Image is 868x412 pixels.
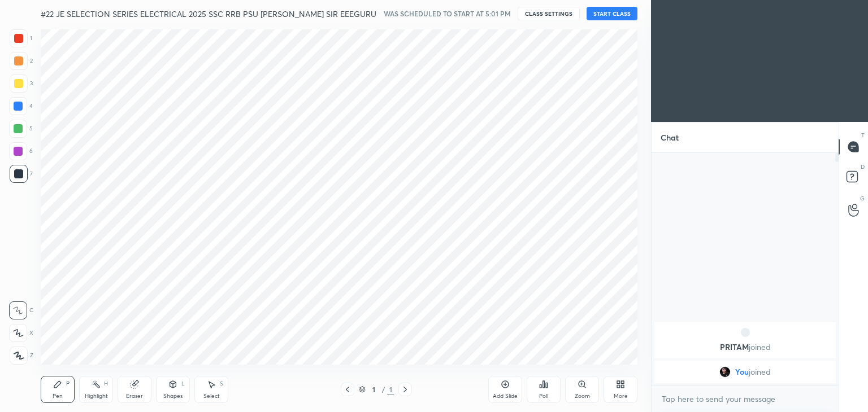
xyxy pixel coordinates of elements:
span: joined [749,367,771,376]
div: S [220,381,223,387]
div: Eraser [126,393,143,399]
div: C [9,301,33,319]
div: H [104,381,108,387]
img: 3 [740,327,751,338]
div: Poll [539,393,548,399]
button: CLASS SETTINGS [518,7,580,20]
div: 2 [10,52,33,70]
div: 3 [10,74,33,93]
div: Zoom [575,393,590,399]
div: Highlight [85,393,108,399]
div: 7 [10,165,33,183]
span: joined [749,341,771,352]
div: Pen [53,393,63,399]
div: P [66,381,70,387]
div: 1 [387,384,394,395]
div: Add Slide [493,393,518,399]
img: 5ced908ece4343448b4c182ab94390f6.jpg [719,366,731,378]
div: 1 [368,386,379,393]
div: Z [10,347,33,365]
div: X [9,324,33,342]
div: 5 [9,120,33,138]
h4: #22 JE SELECTION SERIES ELECTRICAL 2025 SSC RRB PSU [PERSON_NAME] SIR EEEGURU [41,8,376,19]
p: T [861,131,865,139]
div: More [614,393,628,399]
p: G [860,194,865,203]
div: Shapes [163,393,183,399]
div: 4 [9,97,33,115]
div: Select [203,393,220,399]
p: D [861,163,865,171]
p: PRITAM [661,343,829,352]
div: L [181,381,185,387]
div: 1 [10,29,32,47]
h5: WAS SCHEDULED TO START AT 5:01 PM [384,8,511,19]
button: START CLASS [587,7,637,20]
p: Chat [652,122,688,152]
span: You [735,367,749,376]
div: 6 [9,142,33,160]
div: grid [652,320,839,385]
div: / [381,386,385,393]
